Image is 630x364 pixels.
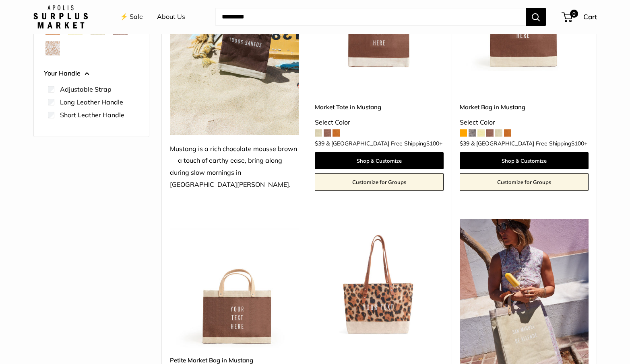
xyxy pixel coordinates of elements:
label: Short Leather Handle [60,110,124,120]
a: Petite Market Bag in MustangPetite Market Bag in Mustang [170,219,299,348]
label: Long Leather Handle [60,97,123,107]
img: Petite Market Bag in Mustang [170,219,299,348]
input: Search... [215,8,526,26]
span: $39 [460,140,469,147]
div: Select Color [460,117,589,129]
a: Market Bag in Mustang [460,102,589,112]
a: Shop & Customize [315,152,444,169]
a: 0 Cart [562,10,597,23]
button: Search [526,8,546,26]
div: Select Color [315,117,444,129]
a: Customize for Groups [315,173,444,191]
a: Market Tote in Mustang [315,102,444,112]
span: & [GEOGRAPHIC_DATA] Free Shipping + [471,141,587,146]
a: About Us [157,11,185,23]
a: description_Make it yours with custom printed text.Shoulder Market Bag in Cheetah Print [315,219,444,348]
span: 0 [570,10,578,18]
img: Apolis: Surplus Market [33,5,88,29]
label: Adjustable Strap [60,84,112,94]
img: description_Make it yours with custom printed text. [315,219,444,348]
a: Customize for Groups [460,173,589,191]
span: & [GEOGRAPHIC_DATA] Free Shipping + [326,141,442,146]
div: Mustang is a rich chocolate mousse brown — a touch of earthy ease, bring along during slow mornin... [170,143,299,191]
span: $39 [315,140,324,147]
span: $100 [571,140,584,147]
button: White Porcelain [45,41,60,55]
span: Cart [583,12,597,21]
span: $100 [426,140,439,147]
a: ⚡️ Sale [120,11,143,23]
button: Your Handle [44,67,139,80]
a: Shop & Customize [460,152,589,169]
